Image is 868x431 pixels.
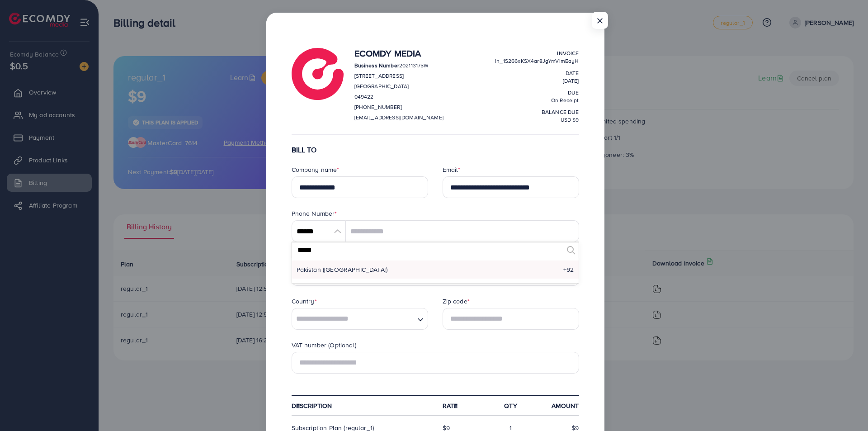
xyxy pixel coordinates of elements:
[830,390,861,424] iframe: Chat
[354,62,399,69] strong: Business Number
[292,209,337,218] label: Phone Number
[495,48,579,59] p: Invoice
[297,265,388,274] span: Pakistan (‫[GEOGRAPHIC_DATA]‬‎)
[293,312,414,326] input: Search for option
[435,401,486,410] div: Rate
[292,341,356,350] label: VAT number (Optional)
[561,116,579,123] span: USD $9
[292,48,344,100] img: logo
[292,146,579,154] h6: BILL TO
[354,91,443,102] p: 049422
[495,57,579,65] span: in_1S266xKSX4ar8JgYmVimEayH
[536,401,586,410] div: Amount
[284,401,435,410] div: Description
[354,71,443,81] p: [STREET_ADDRESS]
[486,401,536,410] div: qty
[292,308,428,330] div: Search for option
[443,165,461,174] label: Email
[495,107,579,118] p: balance due
[354,102,443,113] p: [PHONE_NUMBER]
[354,81,443,92] p: [GEOGRAPHIC_DATA]
[354,60,443,71] p: 202113175W
[495,87,579,98] p: Due
[592,12,608,29] button: Close
[551,96,579,104] span: On Receipt
[563,265,574,274] span: +92
[292,165,340,174] label: Company name
[563,77,579,85] span: [DATE]
[292,297,317,306] label: Country
[354,48,443,59] h4: Ecomdy Media
[495,68,579,79] p: Date
[443,297,470,306] label: Zip code
[354,112,443,123] p: [EMAIL_ADDRESS][DOMAIN_NAME]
